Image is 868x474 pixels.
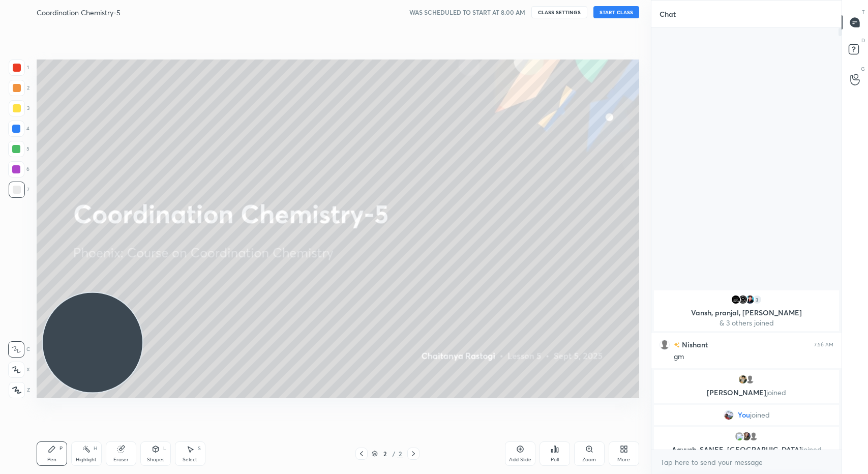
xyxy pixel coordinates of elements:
div: Z [9,382,30,398]
img: default.png [660,340,670,350]
img: no-rating-badge.077c3623.svg [674,342,680,348]
p: Aayush, SANEE, [GEOGRAPHIC_DATA] [660,446,833,454]
div: Select [183,457,197,462]
p: D [861,37,865,44]
img: 881fb11612104474981c07d5a5fb8870.jpg [745,294,755,305]
img: fb1034c7edcd4692955409f8a3f49b3f.jpg [738,294,748,305]
div: grid [651,288,842,450]
p: Vansh, pranjal, [PERSON_NAME] [660,309,833,317]
h4: Coordination Chemistry-5 [37,8,121,17]
span: You [738,411,750,419]
div: 2 [397,449,403,458]
div: Pen [47,457,56,462]
span: joined [802,445,822,454]
img: 3c7343b40a974c3a81513695108721db.14372356_ [724,410,734,420]
div: 6 [8,161,29,177]
img: default.png [745,374,755,384]
span: joined [766,388,786,397]
span: joined [750,411,770,419]
div: 3 [752,294,762,305]
div: L [163,446,166,451]
button: CLASS SETTINGS [531,6,587,18]
div: Shapes [147,457,164,462]
div: P [59,446,63,451]
div: Zoom [582,457,596,462]
div: 7 [9,182,29,198]
div: 7:56 AM [814,342,833,348]
p: [PERSON_NAME] [660,389,833,397]
div: 2 [380,451,390,457]
div: 2 [9,80,29,96]
div: 1 [9,60,29,76]
p: G [861,65,865,73]
img: default.png [749,431,759,441]
div: X [8,362,30,378]
img: 7333b5baa0b54bb2ba2da11ca658f089.jpg [731,294,741,305]
div: More [617,457,630,462]
img: 14a8617417c940d19949555231a15899.jpg [738,374,748,384]
div: 5 [8,141,29,157]
div: Add Slide [509,457,531,462]
div: C [8,341,30,358]
img: 3 [734,431,744,441]
div: S [198,446,201,451]
div: Poll [551,457,559,462]
div: / [392,451,395,457]
div: gm [674,352,833,362]
div: Highlight [76,457,97,462]
div: 3 [9,100,29,116]
button: START CLASS [593,6,639,18]
div: Eraser [113,457,129,462]
p: Chat [651,1,684,27]
img: 773c3710156846e7a58b7bb29a9a52be.jpg [741,431,752,441]
div: H [94,446,97,451]
p: T [862,8,865,16]
h6: Nishant [680,339,708,350]
div: 4 [8,121,29,137]
p: & 3 others joined [660,319,833,327]
h5: WAS SCHEDULED TO START AT 8:00 AM [409,8,525,17]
